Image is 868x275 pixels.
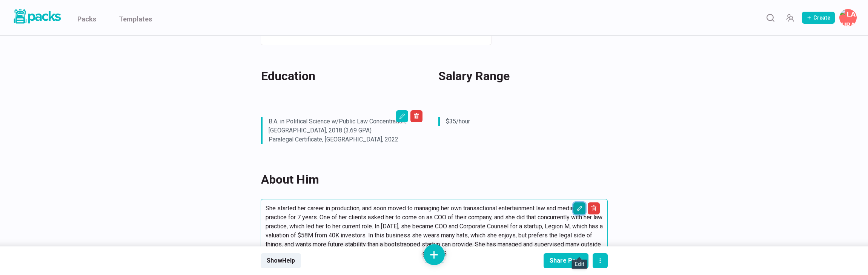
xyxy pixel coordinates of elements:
button: Create Pack [802,12,835,24]
button: Edit asset [573,202,585,214]
h2: About Him [261,170,598,188]
button: Search [763,10,778,25]
button: Laura Carter [839,9,857,26]
button: Share Pack [544,253,588,268]
button: actions [593,253,608,268]
h2: Salary Range [438,67,598,85]
p: $35/hour [446,117,592,126]
p: B.A. in Political Science w/Public Law Concentration, [GEOGRAPHIC_DATA], 2018 (3.69 GPA) Paralega... [269,117,415,144]
div: Share Pack [550,257,582,264]
button: Delete asset [588,202,600,214]
p: She started her career in production, and soon moved to managing her own transactional entertainm... [266,204,603,258]
a: Packs logo [11,8,62,28]
h2: Education [261,67,421,85]
button: Manage Team Invites [782,10,797,25]
button: ShowHelp [261,253,301,268]
button: Edit asset [396,110,408,122]
button: Delete asset [410,110,422,122]
img: Packs logo [11,8,62,25]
